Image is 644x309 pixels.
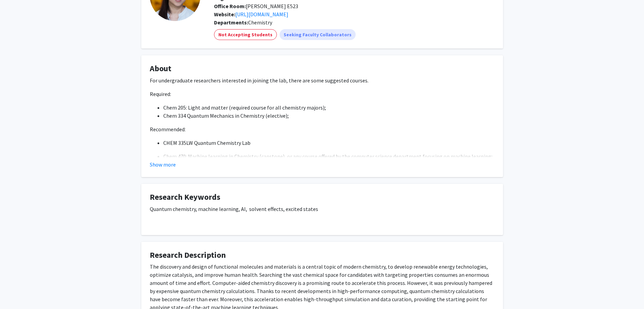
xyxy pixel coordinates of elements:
h4: About [150,64,495,74]
p: Required: [150,90,495,98]
span: [PERSON_NAME] E523 [214,3,298,9]
iframe: Chat [5,278,29,304]
p: Recommended: [150,125,495,133]
li: Chem 470: Machine learning in Chemistry (capstone), or any course offered by the computer science... [163,152,495,160]
li: CHEM 335LW Quantum Chemistry Lab [163,139,495,147]
b: Website: [214,11,235,18]
b: Departments: [214,19,248,26]
li: Chem 205: Light and matter (required course for all chemistry majors); [163,103,495,112]
li: Chem 334 Quantum Mechanics in Chemistry (elective); [163,112,495,120]
p: For undergraduate researchers interested in joining the lab, there are some suggested courses. [150,76,495,84]
button: Show more [150,160,176,169]
a: Opens in a new tab [235,11,288,18]
h4: Research Description [150,250,495,260]
mat-chip: Seeking Faculty Collaborators [280,29,356,40]
span: Chemistry [248,19,272,26]
p: Quantum chemistry, machine learning, AI, solvent effects, excited states [150,205,495,213]
mat-chip: Not Accepting Students [214,29,277,40]
b: Office Room: [214,3,246,9]
h4: Research Keywords [150,192,495,202]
